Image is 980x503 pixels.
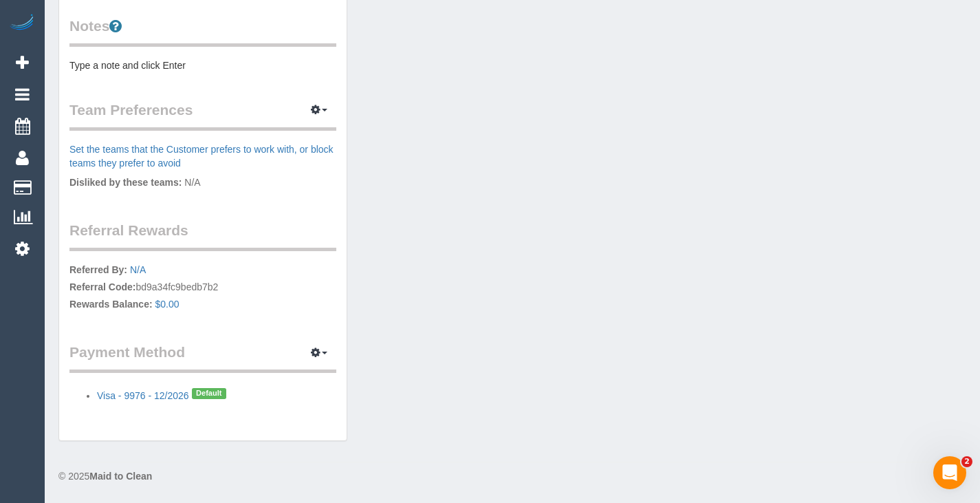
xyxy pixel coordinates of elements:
[69,297,153,311] label: Rewards Balance:
[961,456,972,467] span: 2
[69,263,336,314] p: bd9a34fc9bedb7b2
[58,469,966,483] div: © 2025
[69,58,336,72] pre: Type a note and click Enter
[130,264,146,275] a: N/A
[97,390,189,401] a: Visa - 9976 - 12/2026
[69,175,182,189] label: Disliked by these teams:
[69,144,334,169] a: Set the teams that the Customer prefers to work with, or block teams they prefer to avoid
[69,342,336,373] legend: Payment Method
[8,14,36,33] img: Automaid Logo
[69,220,336,251] legend: Referral Rewards
[69,16,336,47] legend: Notes
[69,100,336,131] legend: Team Preferences
[184,177,200,188] span: N/A
[69,263,127,277] label: Referred By:
[155,299,179,310] a: $0.00
[69,280,135,294] label: Referral Code:
[89,471,152,482] strong: Maid to Clean
[192,388,226,399] span: Default
[933,456,966,489] iframe: Intercom live chat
